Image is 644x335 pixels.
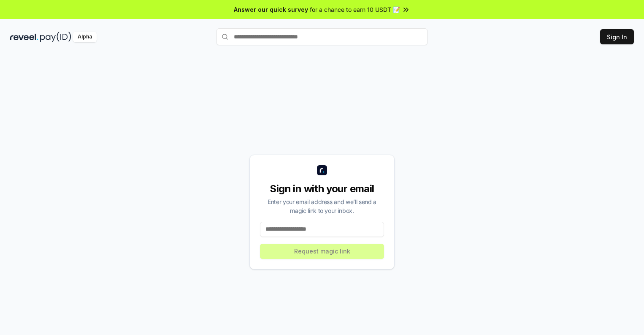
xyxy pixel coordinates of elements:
[234,5,308,14] span: Answer our quick survey
[260,182,384,196] div: Sign in with your email
[310,5,400,14] span: for a chance to earn 10 USDT 📝
[317,165,327,175] img: logo_small
[73,32,97,42] div: Alpha
[260,197,384,215] div: Enter your email address and we’ll send a magic link to your inbox.
[600,29,634,44] button: Sign In
[40,32,71,42] img: pay_id
[10,32,38,42] img: reveel_dark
